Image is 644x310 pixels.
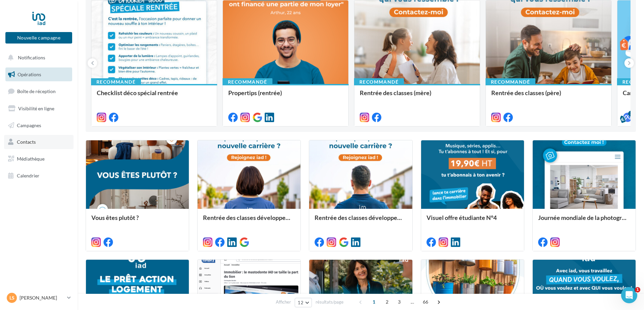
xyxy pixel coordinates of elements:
[17,139,36,145] span: Contacts
[315,214,407,228] div: Rentrée des classes développement (conseiller)
[9,294,14,301] span: LS
[18,55,45,60] span: Notifications
[628,111,634,117] div: 5
[228,89,343,103] div: Propertips (rentrée)
[316,299,344,305] span: résultats/page
[4,84,74,98] a: Boîte de réception
[394,297,405,307] span: 3
[4,102,74,116] a: Visibilité en ligne
[491,89,606,103] div: Rentrée des classes (père)
[5,32,72,44] button: Nouvelle campagne
[4,169,74,183] a: Calendrier
[621,287,637,303] iframe: Intercom live chat
[223,78,272,86] div: Recommandé
[4,51,71,65] button: Notifications
[360,89,474,103] div: Rentrée des classes (mère)
[4,152,74,166] a: Médiathèque
[420,297,431,307] span: 66
[354,78,404,86] div: Recommandé
[295,298,312,307] button: 12
[17,156,45,162] span: Médiathèque
[4,135,74,149] a: Contacts
[17,173,39,178] span: Calendrier
[276,299,291,305] span: Afficher
[91,78,141,86] div: Recommandé
[538,214,630,228] div: Journée mondiale de la photographie
[298,300,303,305] span: 12
[17,88,56,94] span: Boîte de réception
[369,297,379,307] span: 1
[18,106,54,111] span: Visibilité en ligne
[635,287,640,292] span: 1
[407,297,418,307] span: ...
[203,214,295,228] div: Rentrée des classes développement (conseillère)
[382,297,392,307] span: 2
[20,294,64,301] p: [PERSON_NAME]
[4,118,74,133] a: Campagnes
[486,78,535,86] div: Recommandé
[97,89,211,103] div: Checklist déco spécial rentrée
[91,214,183,228] div: Vous êtes plutôt ?
[5,291,72,304] a: LS [PERSON_NAME]
[17,122,41,128] span: Campagnes
[4,67,74,82] a: Opérations
[427,214,519,228] div: Visuel offre étudiante N°4
[18,72,41,77] span: Opérations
